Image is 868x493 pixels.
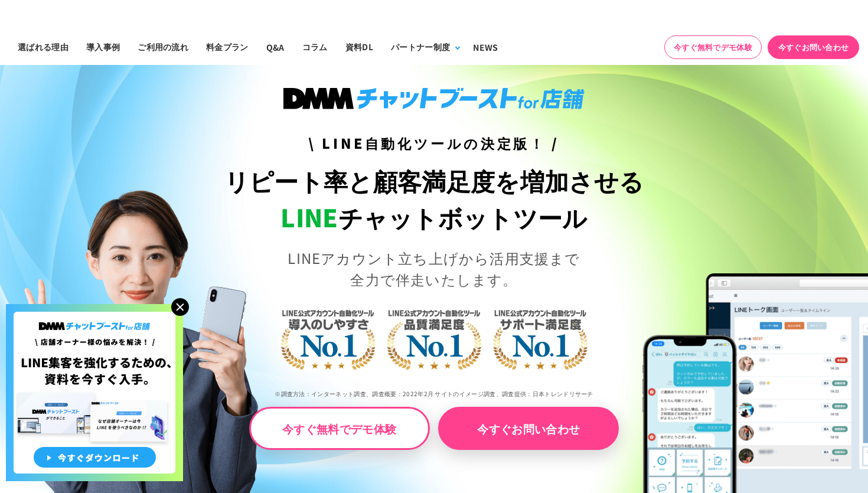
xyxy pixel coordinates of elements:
[129,29,197,65] a: ご利用の流れ
[664,35,762,59] a: 今すぐ無料でデモ体験
[217,247,651,290] p: LINEアカウント立ち上げから活用支援まで 全力で伴走いたします。
[280,199,338,234] span: LINE
[242,263,626,411] img: LINE公式アカウント自動化ツール導入のしやすさNo.1｜LINE公式アカウント自動化ツール品質満足度No.1｜LINE公式アカウント自動化ツールサポート満足度No.1
[9,29,77,65] a: 選ばれる理由
[197,29,257,65] a: 料金プラン
[438,407,619,450] a: 今すぐお問い合わせ
[217,381,651,407] p: ※調査方法：インターネット調査、調査概要：2022年2月 サイトのイメージ調査、調査提供：日本トレンドリサーチ
[249,407,430,450] a: 今すぐ無料でデモ体験
[217,162,651,236] h1: リピート率と顧客満足度を増加させる チャットボットツール
[257,29,293,65] a: Q&A
[337,29,382,65] a: 資料DL
[6,304,183,318] a: 店舗オーナー様の悩みを解決!LINE集客を狂化するための資料を今すぐ入手!
[77,29,129,65] a: 導入事例
[6,304,183,481] img: 店舗オーナー様の悩みを解決!LINE集客を狂化するための資料を今すぐ入手!
[293,29,337,65] a: コラム
[217,133,651,154] h3: \ LINE自動化ツールの決定版！ /
[768,35,859,59] a: 今すぐお問い合わせ
[464,29,507,65] a: NEWS
[391,41,450,53] div: パートナー制度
